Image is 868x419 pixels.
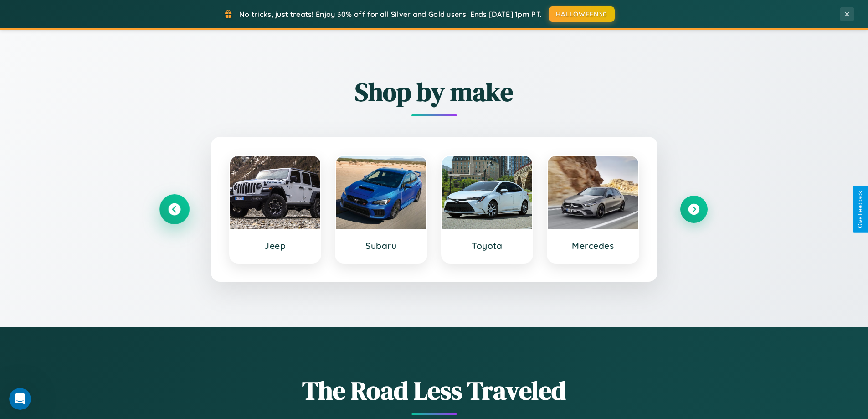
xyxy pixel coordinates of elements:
h2: Shop by make [161,74,708,109]
h3: Toyota [451,240,524,251]
h3: Jeep [239,240,312,251]
div: Give Feedback [857,191,863,228]
h1: The Road Less Traveled [161,373,708,408]
h3: Subaru [345,240,417,251]
button: HALLOWEEN30 [549,6,615,22]
span: No tricks, just treats! Enjoy 30% off for all Silver and Gold users! Ends [DATE] 1pm PT. [239,10,542,19]
iframe: Intercom live chat [9,388,31,410]
h3: Mercedes [557,240,629,251]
